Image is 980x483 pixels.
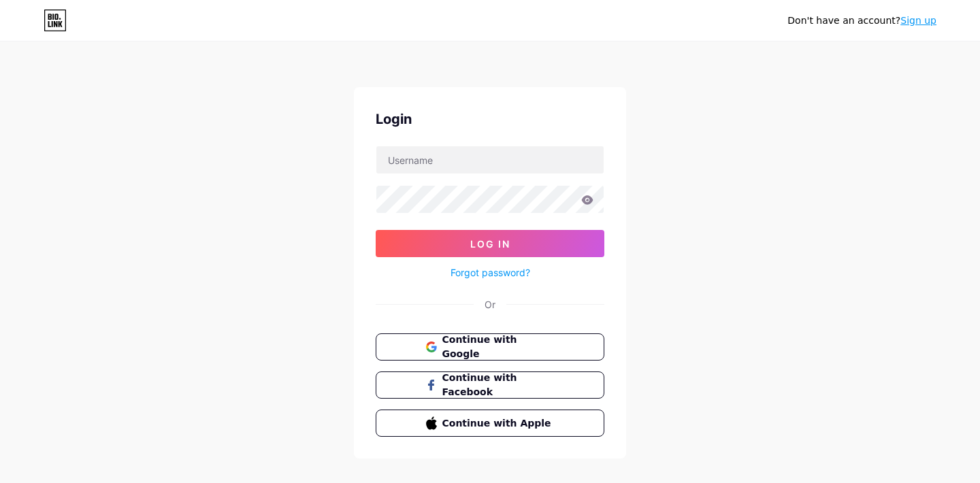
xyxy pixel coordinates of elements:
button: Continue with Facebook [376,371,604,399]
div: Login [376,109,604,129]
input: Username [376,146,604,173]
button: Continue with Google [376,333,604,361]
span: Log In [470,238,510,250]
a: Forgot password? [451,265,530,280]
div: Don't have an account? [787,14,936,28]
button: Log In [376,230,604,257]
span: Continue with Apple [442,416,555,431]
div: Or [485,297,495,312]
button: Continue with Apple [376,410,604,437]
a: Sign up [900,15,936,26]
span: Continue with Google [442,333,555,361]
span: Continue with Facebook [442,371,555,399]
